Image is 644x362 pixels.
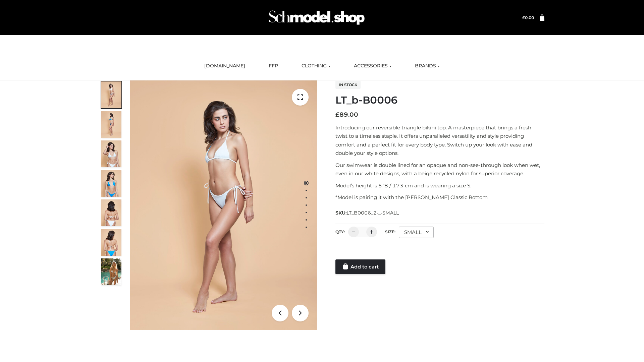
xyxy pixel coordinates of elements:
[266,4,367,31] img: Schmodel Admin 964
[410,59,445,73] a: BRANDS
[101,258,121,285] img: Arieltop_CloudNine_AzureSky2.jpg
[522,15,525,20] span: £
[522,15,534,20] bdi: 0.00
[335,209,399,217] span: SKU:
[335,111,358,118] bdi: 89.00
[101,170,121,197] img: ArielClassicBikiniTop_CloudNine_AzureSky_OW114ECO_4-scaled.jpg
[335,111,339,118] span: £
[335,181,544,190] p: Model’s height is 5 ‘8 / 173 cm and is wearing a size S.
[522,15,534,20] a: £0.00
[335,193,544,202] p: *Model is pairing it with the [PERSON_NAME] Classic Bottom
[264,59,283,73] a: FFP
[101,111,121,138] img: ArielClassicBikiniTop_CloudNine_AzureSky_OW114ECO_2-scaled.jpg
[297,59,335,73] a: CLOTHING
[101,81,121,108] img: ArielClassicBikiniTop_CloudNine_AzureSky_OW114ECO_1-scaled.jpg
[335,229,345,234] label: QTY:
[385,229,395,234] label: Size:
[130,80,317,330] img: ArielClassicBikiniTop_CloudNine_AzureSky_OW114ECO_1
[335,161,544,178] p: Our swimwear is double lined for an opaque and non-see-through look when wet, even in our white d...
[101,199,121,226] img: ArielClassicBikiniTop_CloudNine_AzureSky_OW114ECO_7-scaled.jpg
[335,123,544,158] p: Introducing our reversible triangle bikini top. A masterpiece that brings a fresh twist to a time...
[199,59,250,73] a: [DOMAIN_NAME]
[349,59,396,73] a: ACCESSORIES
[335,259,385,274] a: Add to cart
[335,94,544,106] h1: LT_b-B0006
[399,227,434,238] div: SMALL
[346,210,399,216] span: LT_B0006_2-_-SMALL
[335,81,361,89] span: In stock
[101,229,121,256] img: ArielClassicBikiniTop_CloudNine_AzureSky_OW114ECO_8-scaled.jpg
[101,140,121,167] img: ArielClassicBikiniTop_CloudNine_AzureSky_OW114ECO_3-scaled.jpg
